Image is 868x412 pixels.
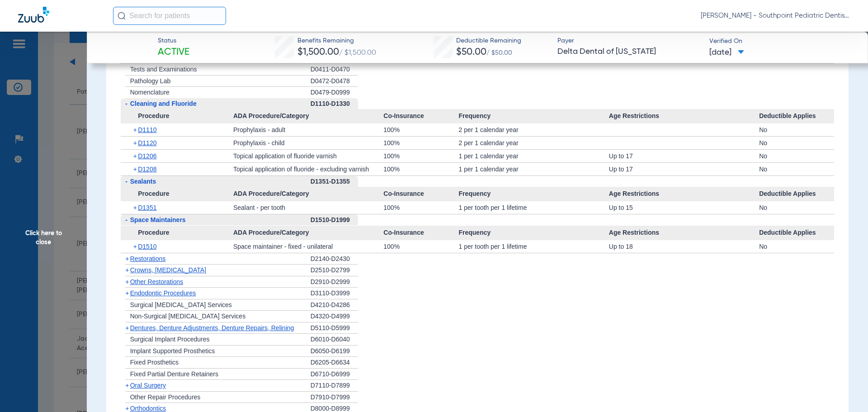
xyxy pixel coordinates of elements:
[233,109,383,123] span: ADA Procedure/Category
[823,369,868,412] iframe: Chat Widget
[759,201,834,214] div: No
[138,152,156,160] span: D1206
[609,201,759,214] div: Up to 15
[138,204,156,211] span: D1351
[759,240,834,253] div: No
[383,123,458,136] div: 100%
[458,187,609,201] span: Frequency
[130,347,215,355] span: Implant Supported Prosthetics
[130,336,210,343] span: Surgical Implant Procedures
[383,137,458,149] div: 100%
[311,76,358,87] div: D0472-D0478
[383,109,458,123] span: Co-Insurance
[18,7,49,23] img: Zuub Logo
[609,226,759,240] span: Age Restrictions
[133,150,138,162] span: +
[458,226,609,240] span: Frequency
[233,201,383,214] div: Sealant - per tooth
[297,36,376,46] span: Benefits Remaining
[759,163,834,175] div: No
[609,240,759,253] div: Up to 18
[233,163,383,175] div: Topical application of fluoride - excluding varnish
[130,313,245,320] span: Non-Surgical [MEDICAL_DATA] Services
[311,98,358,109] div: D1110-D1330
[383,150,458,162] div: 100%
[233,240,383,253] div: Space maintainer - fixed - unilateral
[609,109,759,123] span: Age Restrictions
[458,240,609,253] div: 1 per tooth per 1 lifetime
[759,187,834,201] span: Deductible Applies
[311,64,358,76] div: D0411-D0470
[130,359,179,366] span: Fixed Prosthetics
[133,137,138,149] span: +
[297,47,339,57] span: $1,500.00
[339,49,376,57] span: / $1,500.00
[133,201,138,214] span: +
[456,36,521,46] span: Deductible Remaining
[609,163,759,175] div: Up to 17
[458,109,609,123] span: Frequency
[311,311,358,322] div: D4320-D4999
[709,37,854,46] span: Verified On
[133,240,138,253] span: +
[557,36,702,46] span: Payer
[383,240,458,253] div: 100%
[458,123,609,136] div: 2 per 1 calendar year
[121,187,233,201] span: Procedure
[311,276,358,288] div: D2910-D2999
[458,137,609,149] div: 2 per 1 calendar year
[709,47,744,58] span: [DATE]
[311,357,358,369] div: D6205-D6634
[121,226,233,240] span: Procedure
[458,163,609,175] div: 1 per 1 calendar year
[609,150,759,162] div: Up to 17
[125,405,129,412] span: +
[759,109,834,123] span: Deductible Applies
[759,123,834,136] div: No
[158,46,189,59] span: Active
[233,123,383,136] div: Prophylaxis - adult
[233,187,383,201] span: ADA Procedure/Category
[125,278,129,285] span: +
[158,36,189,46] span: Status
[486,50,512,56] span: / $50.00
[701,11,850,20] span: [PERSON_NAME] - Southpoint Pediatric Dentistry
[609,187,759,201] span: Age Restrictions
[311,214,358,226] div: D1510-D1999
[138,126,156,133] span: D1110
[130,301,232,308] span: Surgical [MEDICAL_DATA] Services
[233,137,383,149] div: Prophylaxis - child
[233,226,383,240] span: ADA Procedure/Category
[130,89,170,96] span: Nomenclature
[311,87,358,98] div: D0479-D0999
[311,380,358,392] div: D7110-D7899
[311,176,358,187] div: D1351-D1355
[130,216,186,223] span: Space Maintainers
[759,137,834,149] div: No
[125,266,129,274] span: +
[311,392,358,403] div: D7910-D7999
[125,255,129,262] span: +
[118,12,126,20] img: Search Icon
[130,382,166,389] span: Oral Surgery
[130,405,166,412] span: Orthodontics
[311,288,358,299] div: D3110-D3999
[130,255,166,262] span: Restorations
[759,150,834,162] div: No
[130,393,201,401] span: Other Repair Procedures
[311,369,358,380] div: D6710-D6999
[125,324,129,331] span: +
[130,178,156,185] span: Sealants
[113,7,226,25] input: Search for patients
[130,324,294,331] span: Dentures, Denture Adjustments, Denture Repairs, Relining
[233,150,383,162] div: Topical application of fluoride varnish
[125,216,127,223] span: -
[130,278,184,285] span: Other Restorations
[130,100,197,107] span: Cleaning and Fluoride
[311,253,358,265] div: D2140-D2430
[311,346,358,357] div: D6050-D6199
[125,100,127,107] span: -
[311,334,358,346] div: D6010-D6040
[130,370,218,378] span: Fixed Partial Denture Retainers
